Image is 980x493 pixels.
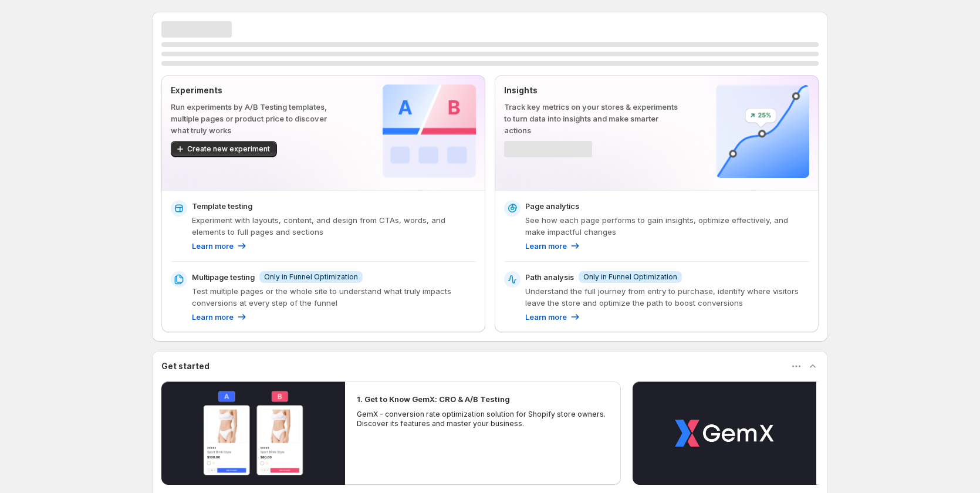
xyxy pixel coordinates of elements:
[264,272,358,282] span: Only in Funnel Optimization
[192,311,234,323] p: Learn more
[525,240,567,252] p: Learn more
[192,271,255,283] p: Multipage testing
[525,240,581,252] a: Learn more
[633,381,816,485] button: Play video
[171,85,345,96] p: Experiments
[504,101,678,136] p: Track key metrics on your stores & experiments to turn data into insights and make smarter actions
[171,141,277,157] button: Create new experiment
[357,410,609,428] p: GemX - conversion rate optimization solution for Shopify store owners. Discover its features and ...
[525,311,567,323] p: Learn more
[171,101,345,136] p: Run experiments by A/B Testing templates, multiple pages or product price to discover what truly ...
[161,360,209,372] h3: Get started
[192,240,234,252] p: Learn more
[161,381,345,485] button: Play video
[716,85,809,178] img: Insights
[383,85,476,178] img: Experiments
[357,393,510,405] h2: 1. Get to Know GemX: CRO & A/B Testing
[525,271,574,283] p: Path analysis
[525,214,809,238] p: See how each page performs to gain insights, optimize effectively, and make impactful changes
[525,200,579,212] p: Page analytics
[504,85,678,96] p: Insights
[187,144,270,154] span: Create new experiment
[525,311,581,323] a: Learn more
[525,285,809,309] p: Understand the full journey from entry to purchase, identify where visitors leave the store and o...
[192,311,248,323] a: Learn more
[192,240,248,252] a: Learn more
[583,272,677,282] span: Only in Funnel Optimization
[192,200,252,212] p: Template testing
[192,214,476,238] p: Experiment with layouts, content, and design from CTAs, words, and elements to full pages and sec...
[192,285,476,309] p: Test multiple pages or the whole site to understand what truly impacts conversions at every step ...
